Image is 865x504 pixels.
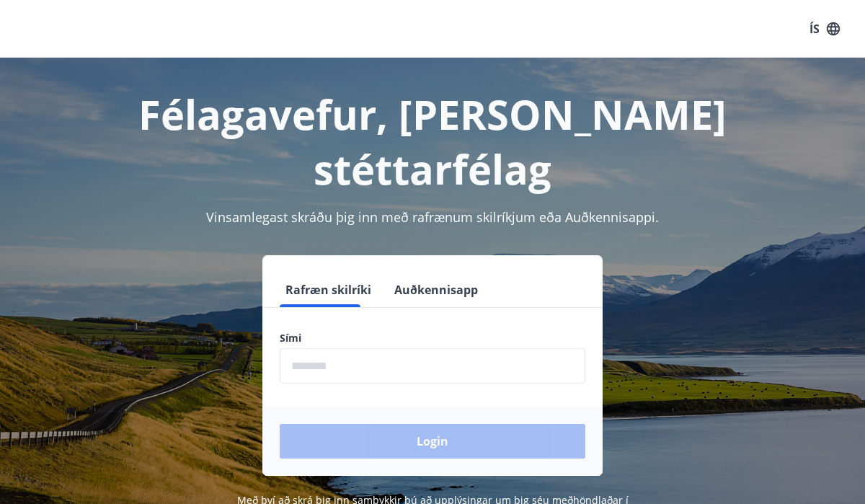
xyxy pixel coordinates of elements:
[280,273,377,307] button: Rafræn skilríki
[802,16,848,42] button: ÍS
[17,87,848,196] h1: Félagavefur, [PERSON_NAME] stéttarfélag
[280,331,585,345] label: Sími
[206,208,659,226] span: Vinsamlegast skráðu þig inn með rafrænum skilríkjum eða Auðkennisappi.
[389,273,484,307] button: Auðkennisapp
